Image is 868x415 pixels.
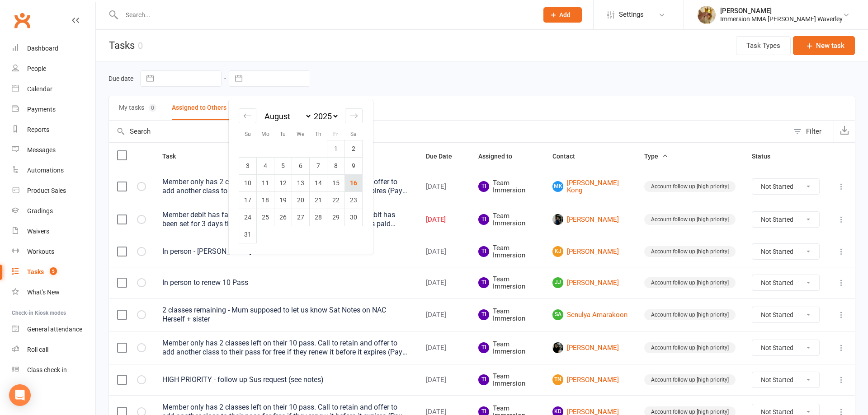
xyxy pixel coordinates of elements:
[752,151,780,162] button: Status
[552,181,563,192] span: MK
[478,373,537,387] span: Team Immersion
[12,160,95,181] a: Automations
[698,6,716,24] img: thumb_image1702011042.png
[478,151,522,162] button: Assigned to
[119,96,156,120] button: My tasks0
[12,38,95,59] a: Dashboard
[478,246,489,257] span: TI
[12,181,95,201] a: Product Sales
[552,277,628,288] a: JJ[PERSON_NAME]
[426,344,462,352] div: [DATE]
[12,282,95,303] a: What's New
[239,209,257,226] td: Sunday, August 24, 2025
[162,278,410,287] div: In person to renew 10 Pass
[310,191,327,209] td: Thursday, August 21, 2025
[239,174,257,191] td: Sunday, August 10, 2025
[752,153,780,160] span: Status
[162,210,410,228] div: Member debit has failed. Call to check-in, assist and resolve. Re-debit has been set for 3 days t...
[297,131,304,137] small: We
[644,153,668,160] span: Type
[552,374,563,385] span: TN
[644,214,736,225] div: Account follow up [high priority]
[229,100,373,254] div: Calendar
[310,174,327,191] td: Thursday, August 14, 2025
[239,157,257,174] td: Sunday, August 3, 2025
[333,131,338,137] small: Fr
[138,40,143,51] div: 0
[12,340,95,360] a: Roll call
[310,157,327,174] td: Thursday, August 7, 2025
[9,384,31,406] div: Open Intercom Messenger
[257,174,274,191] td: Monday, August 11, 2025
[12,319,95,340] a: General attendance kiosk mode
[552,342,563,353] img: Jeremy Zhang
[257,209,274,226] td: Monday, August 25, 2025
[27,85,52,93] div: Calendar
[552,277,563,288] span: JJ
[543,7,582,23] button: Add
[552,214,563,225] img: Phillip Nguyen
[345,157,363,174] td: Saturday, August 9, 2025
[552,214,628,225] a: [PERSON_NAME]
[793,36,855,55] button: New task
[426,216,462,224] div: [DATE]
[12,242,95,262] a: Workouts
[108,75,133,82] label: Due date
[274,191,292,209] td: Tuesday, August 19, 2025
[552,153,585,160] span: Contact
[27,65,46,72] div: People
[280,131,286,137] small: Tu
[27,366,67,373] div: Class check-in
[12,99,95,120] a: Payments
[559,11,571,19] span: Add
[50,267,57,275] span: 5
[426,279,462,287] div: [DATE]
[162,151,186,162] button: Task
[327,174,345,191] td: Friday, August 15, 2025
[12,59,95,79] a: People
[325,96,353,120] button: All7017
[292,157,310,174] td: Wednesday, August 6, 2025
[257,157,274,174] td: Monday, August 4, 2025
[720,15,843,23] div: Immersion MMA [PERSON_NAME] Waverley
[552,246,628,257] a: KJ[PERSON_NAME]
[292,209,310,226] td: Wednesday, August 27, 2025
[162,339,410,357] div: Member only has 2 classes left on their 10 pass. Call to retain and offer to add another class to...
[27,248,54,255] div: Workouts
[27,146,56,154] div: Messages
[27,187,66,194] div: Product Sales
[478,374,489,385] span: TI
[27,207,53,214] div: Gradings
[172,96,242,120] button: Assigned to Others72
[552,374,628,385] a: TN[PERSON_NAME]
[327,191,345,209] td: Friday, August 22, 2025
[552,151,585,162] button: Contact
[478,277,489,288] span: TI
[27,268,44,275] div: Tasks
[478,181,489,192] span: TI
[478,214,489,225] span: TI
[478,275,537,290] span: Team Immersion
[345,108,363,123] div: Move forward to switch to the next month.
[552,309,563,320] span: SA
[552,342,628,353] a: [PERSON_NAME]
[345,191,363,209] td: Saturday, August 23, 2025
[12,262,95,282] a: Tasks 5
[478,244,537,259] span: Team Immersion
[27,326,82,333] div: General attendance
[315,131,321,137] small: Th
[149,104,156,112] div: 0
[12,79,95,99] a: Calendar
[27,167,64,174] div: Automations
[327,140,345,157] td: Friday, August 1, 2025
[426,151,462,162] button: Due Date
[426,311,462,319] div: [DATE]
[644,374,736,385] div: Account follow up [high priority]
[789,121,834,142] button: Filter
[478,308,537,322] span: Team Immersion
[27,289,60,296] div: What's New
[27,228,49,235] div: Waivers
[345,174,363,191] td: Saturday, August 16, 2025
[27,106,56,113] div: Payments
[257,191,274,209] td: Monday, August 18, 2025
